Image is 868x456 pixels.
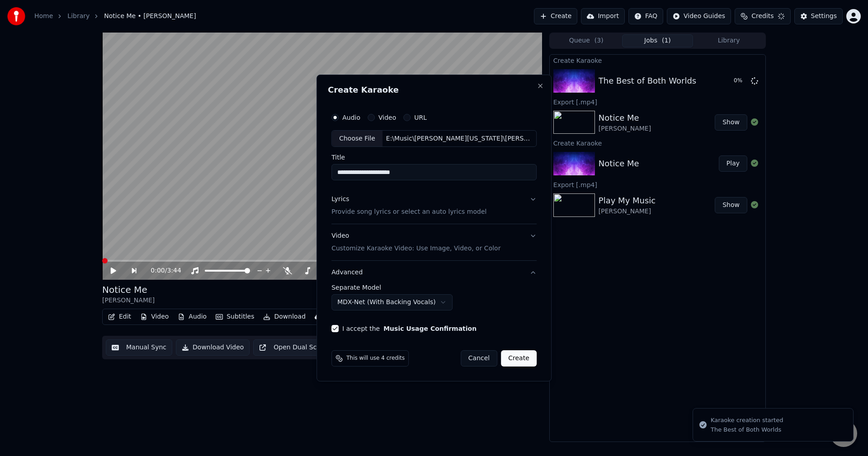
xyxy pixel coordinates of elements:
div: Lyrics [331,195,349,204]
label: Separate Model [331,284,537,291]
div: Choose File [332,131,382,147]
label: Video [378,114,396,121]
label: Title [331,155,537,161]
div: E:\Music\[PERSON_NAME][US_STATE]\[PERSON_NAME][US_STATE]\The Best of Both Worlds.mp3 [382,134,536,143]
label: I accept the [342,325,476,332]
span: This will use 4 credits [346,355,405,362]
label: Audio [342,114,360,121]
div: Advanced [331,284,537,318]
p: Customize Karaoke Video: Use Image, Video, or Color [331,244,500,253]
p: Provide song lyrics or select an auto lyrics model [331,208,486,217]
button: Advanced [331,261,537,284]
label: URL [414,114,427,121]
button: Create [501,350,537,367]
button: I accept the [383,325,476,332]
div: Video [331,232,500,254]
button: VideoCustomize Karaoke Video: Use Image, Video, or Color [331,225,537,261]
button: Cancel [461,350,497,367]
h2: Create Karaoke [328,86,540,94]
button: LyricsProvide song lyrics or select an auto lyrics model [331,188,537,224]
